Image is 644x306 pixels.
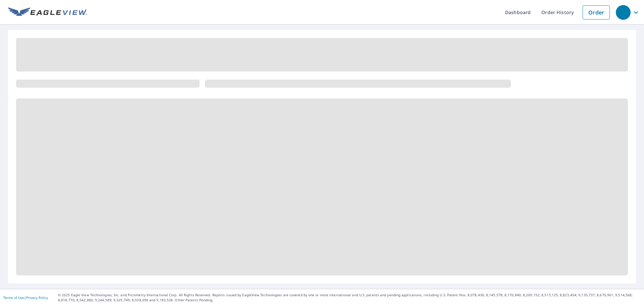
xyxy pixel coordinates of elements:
[58,293,641,303] p: © 2025 Eagle View Technologies, Inc. and Pictometry International Corp. All Rights Reserved. Repo...
[26,295,48,300] a: Privacy Policy
[8,7,87,17] img: EV Logo
[3,295,24,300] a: Terms of Use
[583,5,610,19] a: Order
[3,296,48,300] p: |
